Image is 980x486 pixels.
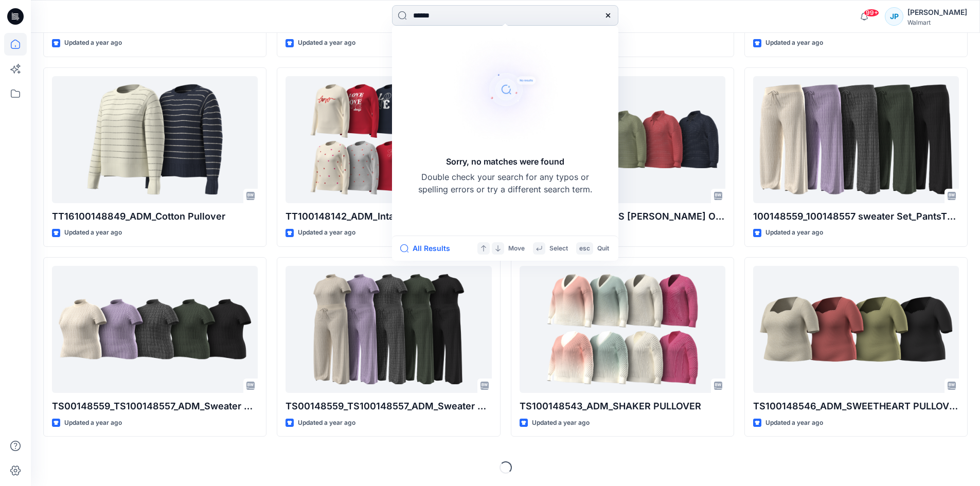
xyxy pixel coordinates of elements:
[520,399,725,413] p: TS100148543_ADM_SHAKER PULLOVER
[508,243,525,254] p: Move
[286,266,491,393] a: TS00148559_TS100148557_ADM_Sweater Set_Both
[443,28,567,151] img: Sorry, no matches were found
[864,9,879,17] span: 99+
[597,243,609,254] p: Quit
[532,418,590,428] p: Updated a year ago
[286,209,491,224] p: TT100148142_ADM_Intarsia Sweater
[753,76,959,203] a: 100148559_100148557 sweater Set_PantsTS00148559_TS100148557_ADM_Sweater Set_Bottoms
[298,227,355,238] p: Updated a year ago
[549,243,568,254] p: Select
[907,6,967,19] div: [PERSON_NAME]
[64,38,122,48] p: Updated a year ago
[52,266,258,393] a: TS00148559_TS100148557_ADM_Sweater Set_Tops
[765,227,823,238] p: Updated a year ago
[400,242,457,255] button: All Results
[520,76,725,203] a: TS100149023_ADM_LS Collard Open Stitch
[753,209,959,224] p: 100148559_100148557 sweater Set_PantsTS00148559_TS100148557_ADM_Sweater Set_Bottoms
[418,171,593,195] p: Double check your search for any typos or spelling errors or try a different search term.
[907,19,967,26] div: Walmart
[520,266,725,393] a: TS100148543_ADM_SHAKER PULLOVER
[753,399,959,413] p: TS100148546_ADM_SWEETHEART PULLOVER
[753,266,959,393] a: TS100148546_ADM_SWEETHEART PULLOVER
[286,399,491,413] p: TS00148559_TS100148557_ADM_Sweater Set_Both
[579,243,590,254] p: esc
[885,7,903,26] div: JP
[765,38,823,48] p: Updated a year ago
[520,209,725,224] p: TS100149023_ADM_LS [PERSON_NAME] Open Stitch
[298,38,355,48] p: Updated a year ago
[286,76,491,203] a: TT100148142_ADM_Intarsia Sweater
[64,418,122,428] p: Updated a year ago
[446,155,564,168] h5: Sorry, no matches were found
[765,418,823,428] p: Updated a year ago
[52,76,258,203] a: TT16100148849_ADM_Cotton Pullover
[52,209,258,224] p: TT16100148849_ADM_Cotton Pullover
[52,399,258,413] p: TS00148559_TS100148557_ADM_Sweater Set_Tops
[64,227,122,238] p: Updated a year ago
[298,418,355,428] p: Updated a year ago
